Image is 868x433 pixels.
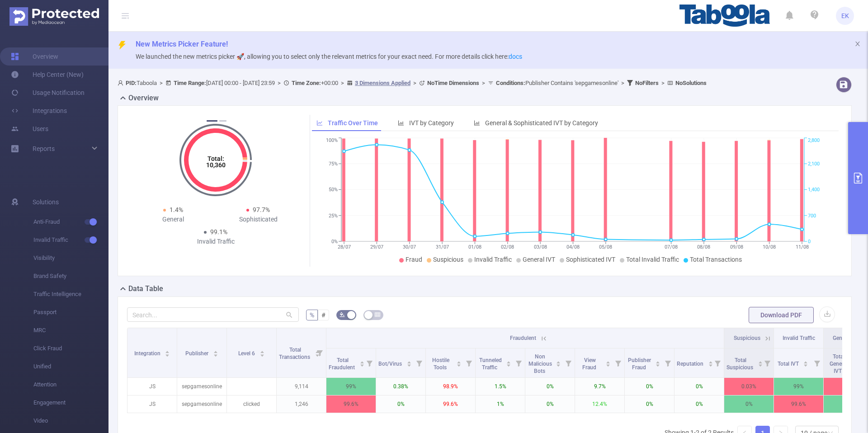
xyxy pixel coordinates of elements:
p: 1,246 [277,395,326,413]
i: icon: caret-down [708,363,713,366]
span: Traffic Intelligence [33,285,108,303]
span: Total Invalid Traffic [626,256,679,263]
span: Fraud [406,256,422,263]
tspan: 04/08 [566,244,580,250]
i: icon: caret-up [758,360,763,362]
a: Overview [11,47,58,66]
tspan: 10/08 [763,244,776,250]
i: Filter menu [661,348,674,377]
span: IVT by Category [409,119,454,127]
img: Protected Media [9,7,99,26]
div: Sort [406,360,412,365]
div: Sort [359,360,365,365]
u: 3 Dimensions Applied [355,80,410,86]
i: Filter menu [811,348,823,377]
b: No Solutions [675,80,707,86]
tspan: 05/08 [599,244,612,250]
span: % [310,311,314,319]
button: Download PDF [749,307,814,323]
b: Conditions : [496,80,525,86]
p: 0% [525,395,575,413]
span: Fraudulent [510,335,536,341]
div: Sort [456,360,462,365]
span: Tunneled Traffic [479,357,502,371]
p: 99% [774,378,823,395]
div: Sort [655,360,660,365]
a: Users [11,120,48,138]
tspan: 03/08 [533,244,547,250]
span: Invalid Traffic [33,231,108,249]
span: Reports [33,145,55,152]
tspan: 07/08 [665,244,678,250]
span: > [479,80,488,86]
p: 98.9% [426,378,475,395]
p: 9.7% [575,378,624,395]
span: Total IVT [778,361,800,367]
span: Total Transactions [279,347,311,360]
i: icon: caret-down [259,353,264,356]
div: Sort [605,360,611,365]
a: Usage Notification [11,84,85,102]
b: Time Range: [174,80,206,86]
span: Unified [33,358,108,376]
tspan: 1,400 [808,187,820,193]
span: Visibility [33,249,108,267]
p: 0% [525,378,575,395]
i: icon: user [118,80,126,86]
i: Filter menu [711,348,724,377]
tspan: 700 [808,213,816,219]
span: EK [841,7,849,25]
span: Video [33,412,108,430]
p: 1% [476,395,525,413]
i: icon: bg-colors [340,312,345,317]
tspan: 2,100 [808,161,820,167]
i: Filter menu [462,348,475,377]
tspan: 09/08 [730,244,743,250]
a: Help Center (New) [11,66,84,84]
span: Suspicious [433,256,463,263]
div: Sort [213,349,218,355]
span: General & Sophisticated IVT by Category [485,119,598,127]
span: Publisher Fraud [628,357,651,371]
i: icon: caret-up [406,360,411,362]
tspan: 2,800 [808,138,820,144]
span: Suspicious [734,335,760,341]
span: MRC [33,321,108,339]
tspan: 10,360 [206,161,226,169]
tspan: Total: [208,155,224,162]
tspan: 31/07 [435,244,448,250]
span: > [618,80,627,86]
p: 0% [724,395,774,413]
p: JS [127,378,177,395]
p: 0% [376,395,425,413]
i: icon: line-chart [316,120,323,126]
div: Invalid Traffic [173,237,258,246]
h2: Data Table [128,283,163,294]
i: icon: table [375,312,380,317]
i: icon: caret-down [457,363,462,366]
span: 99.1% [210,228,227,235]
div: Sort [708,360,713,365]
div: General [131,215,216,224]
span: > [275,80,283,86]
span: # [321,311,325,319]
p: sepgamesonline [177,395,226,413]
button: 1 [207,120,217,122]
span: Passport [33,303,108,321]
input: Search... [127,307,299,322]
span: > [659,80,667,86]
span: Total Fraudulent [329,357,356,371]
i: icon: caret-down [758,363,763,366]
span: Solutions [33,193,59,211]
p: 1.5% [476,378,525,395]
tspan: 01/08 [468,244,481,250]
p: 0% [675,378,724,395]
tspan: 0% [331,239,338,245]
p: 12.4% [575,395,624,413]
i: icon: caret-up [165,349,170,352]
a: docs [509,53,522,60]
tspan: 25% [329,213,338,219]
i: icon: caret-down [213,353,218,356]
p: 99.6% [774,395,823,413]
b: Time Zone: [292,80,321,86]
